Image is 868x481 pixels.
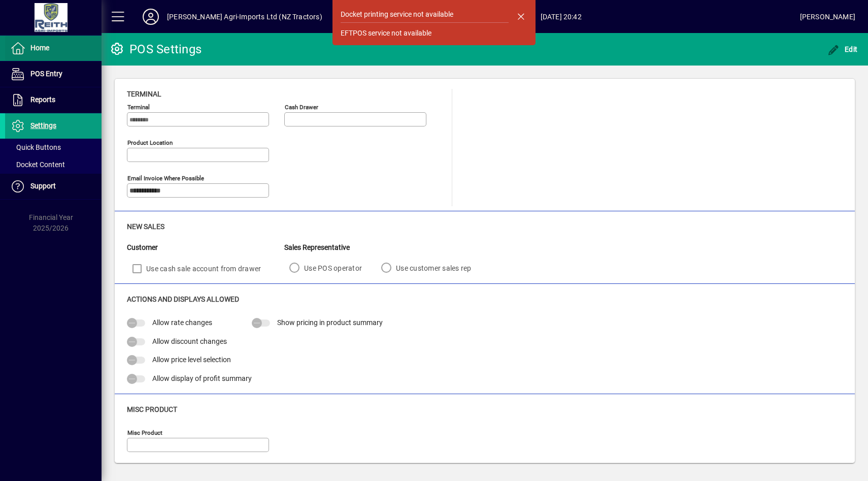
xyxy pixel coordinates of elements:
[341,28,431,39] div: EFTPOS service not available
[30,44,49,52] span: Home
[127,139,173,146] mat-label: Product location
[30,95,55,104] span: Reports
[284,242,486,253] div: Sales Representative
[30,70,62,78] span: POS Entry
[30,121,56,130] span: Settings
[30,182,56,190] span: Support
[277,318,383,327] span: Show pricing in product summary
[127,175,204,182] mat-label: Email Invoice where possible
[152,356,231,364] span: Allow price level selection
[127,90,161,98] span: Terminal
[127,242,284,253] div: Customer
[127,429,162,436] mat-label: Misc Product
[152,318,212,327] span: Allow rate changes
[10,161,65,169] span: Docket Content
[5,87,102,113] a: Reports
[5,139,102,156] a: Quick Buttons
[109,41,202,57] div: POS Settings
[152,337,227,345] span: Allow discount changes
[5,36,102,61] a: Home
[800,9,855,25] div: [PERSON_NAME]
[127,295,239,303] span: Actions and Displays Allowed
[127,222,164,231] span: New Sales
[127,405,177,413] span: Misc Product
[5,156,102,173] a: Docket Content
[5,61,102,87] a: POS Entry
[322,9,800,25] span: [DATE] 20:42
[135,8,167,26] button: Profile
[827,45,858,53] span: Edit
[10,143,61,151] span: Quick Buttons
[825,40,860,58] button: Edit
[127,104,150,111] mat-label: Terminal
[285,104,318,111] mat-label: Cash Drawer
[167,9,322,25] div: [PERSON_NAME] Agri-Imports Ltd (NZ Tractors)
[152,374,252,382] span: Allow display of profit summary
[5,174,102,199] a: Support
